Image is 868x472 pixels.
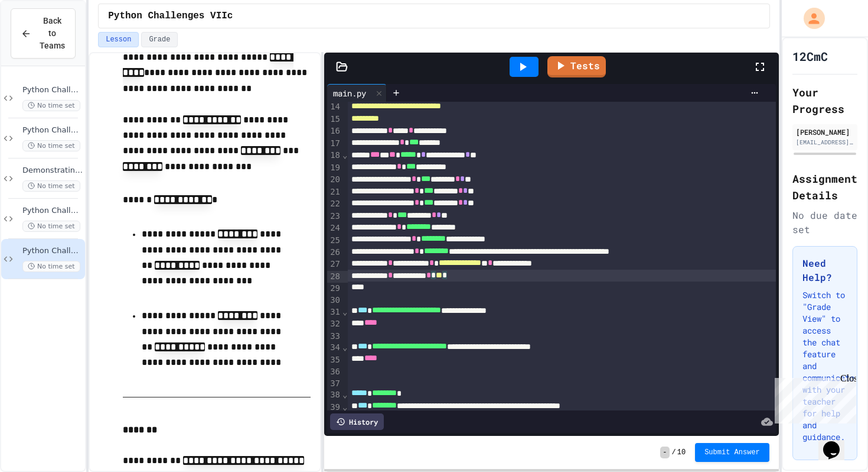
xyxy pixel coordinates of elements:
span: No time set [22,100,80,111]
div: 34 [327,342,342,354]
span: Python Challenges VIIc [22,246,83,256]
div: 32 [327,318,342,330]
h3: Need Help? [802,256,847,285]
div: 37 [327,378,342,390]
div: 17 [327,138,342,150]
span: Back to Teams [38,15,66,52]
div: 25 [327,235,342,247]
span: / [672,448,676,457]
div: Chat with us now!Close [5,5,81,75]
div: 35 [327,354,342,366]
div: 36 [327,366,342,378]
button: Submit Answer [695,443,769,462]
div: 14 [327,101,342,113]
span: - [660,447,669,458]
span: Submit Answer [704,448,760,457]
div: 33 [327,331,342,342]
p: Switch to "Grade View" to access the chat feature and communicate with your teacher for help and ... [802,289,847,443]
div: 31 [327,306,342,318]
span: Fold line [342,150,348,160]
span: No time set [22,180,80,192]
span: Demonstrating OOP Principles Task [22,166,83,176]
h2: Assignment Details [792,170,857,203]
div: 23 [327,211,342,222]
div: 21 [327,186,342,198]
button: Grade [141,32,178,47]
span: No time set [22,261,80,272]
div: main.py [327,87,372,99]
div: 18 [327,150,342,161]
div: 26 [327,247,342,258]
div: 16 [327,125,342,137]
div: [PERSON_NAME] [796,127,854,137]
span: No time set [22,140,80,151]
div: 39 [327,402,342,413]
div: 38 [327,389,342,401]
div: 19 [327,162,342,174]
span: Fold line [342,390,348,399]
span: No time set [22,221,80,232]
div: 22 [327,198,342,210]
div: main.py [327,84,387,102]
span: Fold line [342,342,348,352]
div: 15 [327,114,342,125]
div: 24 [327,222,342,234]
span: Fold line [342,402,348,412]
button: Back to Teams [11,8,76,59]
div: 30 [327,295,342,306]
button: Lesson [98,32,139,47]
span: 10 [677,448,686,457]
h2: Your Progress [792,84,857,117]
div: No due date set [792,208,857,237]
span: Python Challenges VIIc [108,9,233,23]
span: Python Challenges XXIVb [22,125,83,135]
div: 20 [327,174,342,186]
a: Tests [547,56,606,77]
iframe: chat widget [818,425,856,460]
div: 27 [327,258,342,270]
div: 29 [327,283,342,295]
h1: 12CmC [792,48,828,64]
div: [EMAIL_ADDRESS][DOMAIN_NAME] [796,138,854,147]
span: Fold line [342,307,348,316]
div: History [330,413,384,430]
div: My Account [791,5,828,32]
span: Python Challenges XXIVc [22,85,83,95]
div: 28 [327,271,342,283]
span: Python Challenges XXIV [22,206,83,216]
iframe: chat widget [770,373,856,423]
